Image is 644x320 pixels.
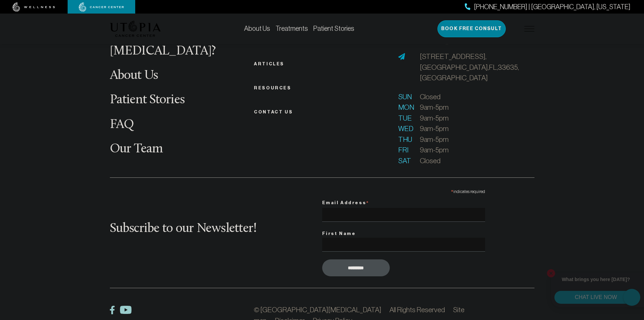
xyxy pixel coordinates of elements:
a: About Us [110,69,158,82]
a: Treatments [276,25,308,32]
a: Patient Stories [313,25,354,32]
img: icon-hamburger [524,26,534,31]
span: Thu [398,134,412,145]
span: Closed [420,155,440,166]
a: About Us [244,25,270,32]
a: FAQ [110,118,134,131]
img: logo [110,21,161,37]
span: Tue [398,113,412,124]
span: 9am-5pm [420,113,449,124]
a: [STREET_ADDRESS],[GEOGRAPHIC_DATA],FL,33635,[GEOGRAPHIC_DATA] [420,51,534,83]
a: Patient Stories [110,93,185,107]
a: Our Team [110,143,163,156]
span: Sun [398,91,412,102]
span: [PHONE_NUMBER] | [GEOGRAPHIC_DATA], [US_STATE] [474,2,630,12]
span: 9am-5pm [420,123,449,134]
a: © [GEOGRAPHIC_DATA][MEDICAL_DATA] [254,306,381,314]
img: Twitter [120,306,132,314]
span: Fri [398,145,412,155]
button: Book Free Consult [437,20,506,37]
div: indicates required [322,186,485,196]
img: wellness [13,2,55,12]
span: Contact us [254,109,293,114]
span: 9am-5pm [420,102,449,113]
a: Resources [254,85,291,90]
img: Facebook [110,306,115,314]
span: Wed [398,123,412,134]
span: 9am-5pm [420,134,449,145]
span: [STREET_ADDRESS], [GEOGRAPHIC_DATA], FL, 33635, [GEOGRAPHIC_DATA] [420,52,519,82]
a: Articles [254,61,284,66]
label: First Name [322,230,485,238]
span: 9am-5pm [420,145,449,155]
span: Mon [398,102,412,113]
label: Email Address [322,196,485,208]
img: address [398,53,405,60]
img: cancer center [79,2,124,12]
span: Sat [398,155,412,166]
span: All Rights Reserved [389,306,445,314]
h2: Subscribe to our Newsletter! [110,222,322,236]
a: [PHONE_NUMBER] | [GEOGRAPHIC_DATA], [US_STATE] [465,2,630,12]
span: Closed [420,91,440,102]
